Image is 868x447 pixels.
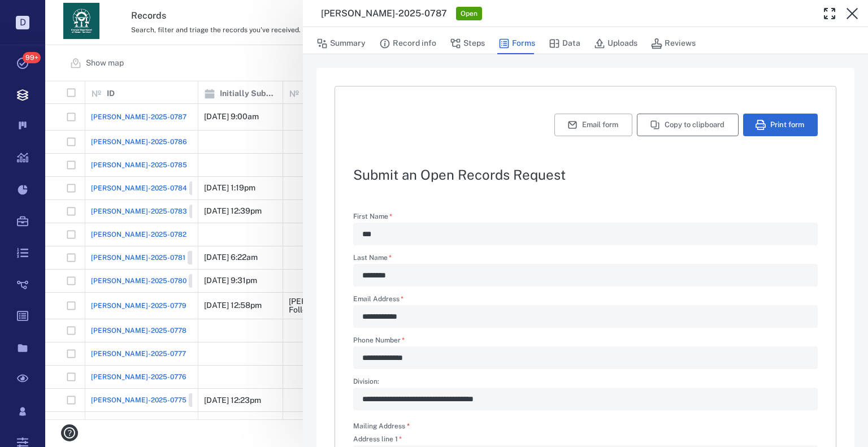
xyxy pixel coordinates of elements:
label: First Name [353,213,818,223]
label: Email Address [353,296,818,305]
label: Address line 1 [353,436,818,445]
button: Forms [498,33,535,54]
button: Data [549,33,580,54]
button: Copy to clipboard [637,114,739,136]
label: Mailing Address [353,422,410,431]
button: Steps [450,33,485,54]
div: Last Name [353,264,818,287]
button: Email form [554,114,632,136]
div: Email Address [353,305,818,328]
button: Toggle Fullscreen [818,2,841,25]
label: Last Name [353,254,818,264]
span: 99+ [23,52,41,63]
button: Uploads [594,33,637,54]
button: Summary [316,33,366,54]
h2: Submit an Open Records Request [353,168,818,181]
button: Close [841,2,863,25]
h3: [PERSON_NAME]-2025-0787 [321,7,447,20]
p: D [16,16,29,29]
label: Division: [353,378,818,388]
span: Open [458,9,480,19]
div: Phone Number [353,346,818,369]
span: required [407,422,410,430]
div: Division: [353,388,818,410]
div: First Name [353,223,818,245]
button: Print form [743,114,818,136]
button: Record info [379,33,436,54]
button: Reviews [651,33,696,54]
span: Help [25,8,49,18]
label: Phone Number [353,337,818,346]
